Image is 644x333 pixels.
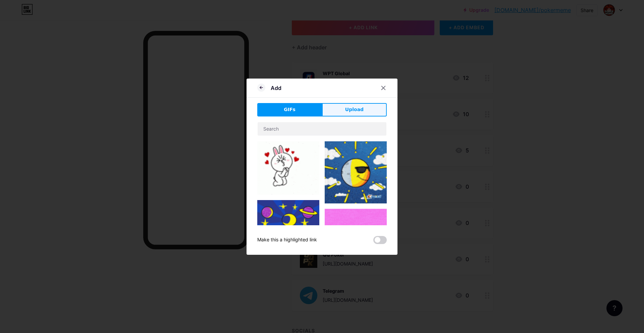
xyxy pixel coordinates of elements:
img: Gihpy [325,209,387,270]
span: Upload [345,106,364,113]
button: GIFs [257,103,322,116]
input: Search [258,122,386,136]
div: Add [271,84,281,92]
div: Make this a highlighted link [257,236,317,244]
img: Gihpy [257,141,319,195]
img: Gihpy [325,141,387,203]
span: GIFs [284,106,296,113]
button: Upload [322,103,387,116]
img: Gihpy [257,200,319,269]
